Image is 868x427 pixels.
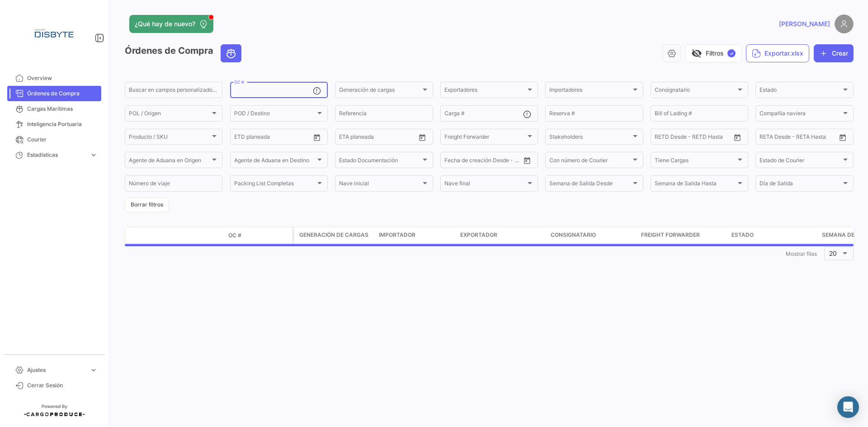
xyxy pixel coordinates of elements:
[786,250,817,257] span: Mostrar filas
[27,105,98,113] span: Cargas Marítimas
[362,135,398,141] input: Hasta
[677,135,713,141] input: Hasta
[759,112,841,118] span: Compañía naviera
[520,154,534,167] button: Open calendar
[655,182,736,188] span: Semana de Salida Hasta
[310,131,324,144] button: Open calendar
[27,120,98,128] span: Inteligencia Portuaria
[129,135,210,141] span: Producto / SKU
[836,131,849,144] button: Open calendar
[234,112,316,118] span: POD / Destino
[444,158,461,164] input: Desde
[746,44,809,62] button: Exportar.xlsx
[551,231,596,239] span: Consignatario
[234,182,316,188] span: Packing List Completas
[549,88,631,94] span: Importadores
[779,19,830,28] span: [PERSON_NAME]
[294,227,375,244] datatable-header-cell: Generación de cargas
[457,227,547,244] datatable-header-cell: Exportador
[221,45,241,62] button: Ocean
[339,158,420,164] span: Estado Documentación
[225,228,292,243] datatable-header-cell: OC #
[125,44,244,62] h3: Órdenes de Compra
[7,132,101,147] a: Courier
[257,135,293,141] input: Hasta
[549,135,631,141] span: Stakeholders
[90,366,98,374] span: expand_more
[641,231,700,239] span: Freight Forwarder
[691,48,702,59] span: visibility_off
[339,182,420,188] span: Nave inicial
[655,158,736,164] span: Tiene Cargas
[7,86,101,101] a: Órdenes de Compra
[829,249,837,257] span: 20
[27,74,98,82] span: Overview
[90,151,98,159] span: expand_more
[728,227,818,244] datatable-header-cell: Estado
[27,366,86,374] span: Ajustes
[32,11,77,56] img: Logo+disbyte.jpeg
[759,135,776,141] input: Desde
[129,158,210,164] span: Agente de Aduana en Origen
[444,182,526,188] span: Nave final
[27,89,98,98] span: Órdenes de Compra
[125,197,169,212] button: Borrar filtros
[727,49,736,57] span: ✓
[27,151,86,159] span: Estadísticas
[7,101,101,117] a: Cargas Marítimas
[129,15,213,33] button: ¿Qué hay de nuevo?
[7,117,101,132] a: Inteligencia Portuaria
[415,131,429,144] button: Open calendar
[379,231,415,239] span: Importador
[835,14,854,33] img: placeholder-user.png
[234,158,316,164] span: Agente de Aduana en Destino
[685,44,741,62] button: visibility_offFiltros✓
[655,135,671,141] input: Desde
[339,88,420,94] span: Generación de cargas
[460,231,497,239] span: Exportador
[27,381,98,389] span: Cerrar Sesión
[782,135,818,141] input: Hasta
[444,88,526,94] span: Exportadores
[228,231,241,239] span: OC #
[759,158,841,164] span: Estado de Courier
[731,131,744,144] button: Open calendar
[166,232,225,239] datatable-header-cell: Estado Doc.
[759,88,841,94] span: Estado
[129,112,210,118] span: POL / Origen
[837,396,859,418] div: Abrir Intercom Messenger
[375,227,457,244] datatable-header-cell: Importador
[143,232,166,239] datatable-header-cell: Modo de Transporte
[814,44,854,62] button: Crear
[637,227,728,244] datatable-header-cell: Freight Forwarder
[549,158,631,164] span: Con número de Courier
[547,227,637,244] datatable-header-cell: Consignatario
[444,135,526,141] span: Freight Forwarder
[731,231,754,239] span: Estado
[7,70,101,86] a: Overview
[135,19,195,28] span: ¿Qué hay de nuevo?
[299,231,368,239] span: Generación de cargas
[234,135,250,141] input: Desde
[27,136,98,144] span: Courier
[759,182,841,188] span: Día de Salida
[467,158,503,164] input: Hasta
[655,88,736,94] span: Consignatario
[549,182,631,188] span: Semana de Salida Desde
[339,135,355,141] input: Desde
